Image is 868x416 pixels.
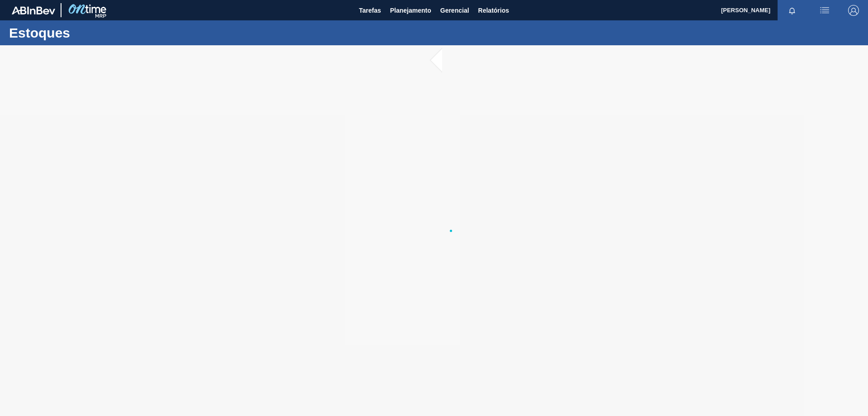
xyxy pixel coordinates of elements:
[9,28,170,38] h1: Estoques
[778,4,807,17] button: Notificações
[12,6,55,14] img: TNhmsLtSVTkK8tSr43FrP2fwEKptu5GPRR3wAAAABJRU5ErkJggg==
[478,5,509,16] span: Relatórios
[440,5,469,16] span: Gerencial
[390,5,431,16] span: Planejamento
[359,5,381,16] span: Tarefas
[848,5,859,16] img: Logout
[819,5,830,16] img: userActions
